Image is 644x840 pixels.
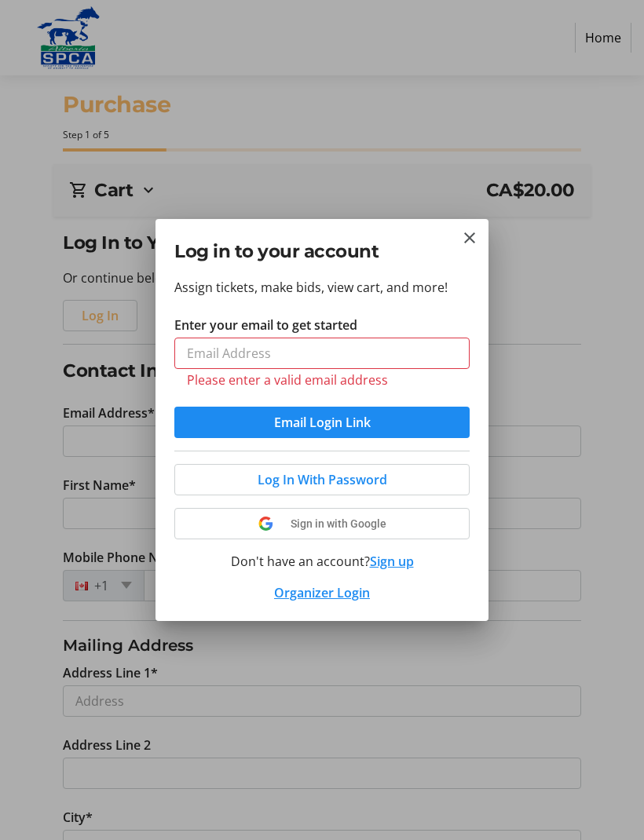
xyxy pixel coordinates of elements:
[174,238,470,265] h2: Log in to your account
[274,584,370,601] a: Organizer Login
[174,508,470,539] button: Sign in with Google
[174,316,357,334] label: Enter your email to get started
[460,228,479,247] button: Close
[187,372,457,388] tr-error: Please enter a valid email address
[291,517,386,530] span: Sign in with Google
[174,338,470,369] input: Email Address
[274,413,371,432] span: Email Login Link
[174,278,470,297] p: Assign tickets, make bids, view cart, and more!
[174,552,470,571] div: Don't have an account?
[258,470,387,489] span: Log In With Password
[174,464,470,495] button: Log In With Password
[370,552,414,571] button: Sign up
[174,407,470,438] button: Email Login Link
